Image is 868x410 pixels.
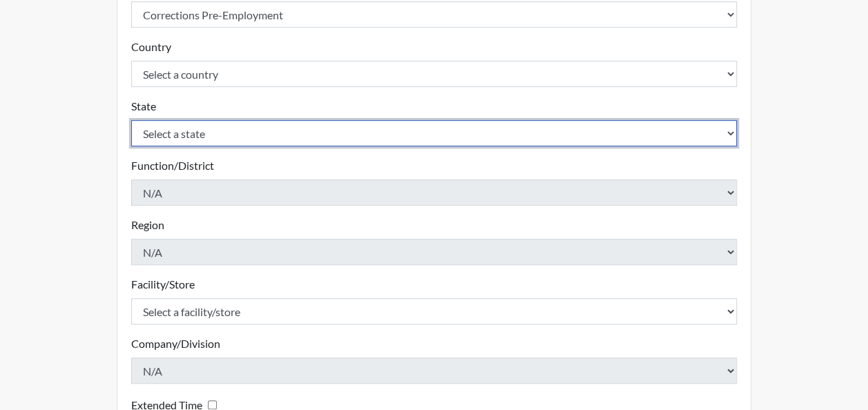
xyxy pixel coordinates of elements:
[131,157,214,174] label: Function/District
[131,335,220,352] label: Company/Division
[131,217,164,233] label: Region
[131,39,171,55] label: Country
[131,98,156,115] label: State
[131,276,195,293] label: Facility/Store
